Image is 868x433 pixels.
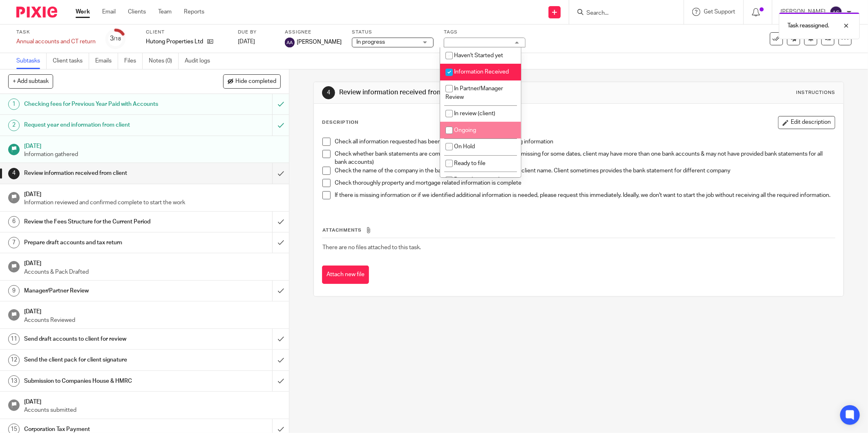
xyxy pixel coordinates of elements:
[8,120,20,131] div: 2
[184,8,204,16] a: Reports
[53,53,89,69] a: Client tasks
[322,119,358,126] p: Description
[445,86,503,100] span: In Partner/Manager Review
[8,375,20,387] div: 13
[8,168,20,179] div: 4
[128,8,146,16] a: Clients
[238,29,275,36] label: Due by
[335,167,835,175] p: Check the name of the company in the bank statement matches with the client name. Client sometime...
[158,8,172,16] a: Team
[24,98,184,110] h1: Checking fees for Previous Year Paid with Accounts
[454,177,499,183] span: Records received
[297,38,342,46] span: [PERSON_NAME]
[24,306,281,316] h1: [DATE]
[24,216,184,228] h1: Review the Fees Structure for the Current Period
[24,285,184,297] h1: Manager/Partner Review
[454,127,476,133] span: Ongoing
[24,237,184,249] h1: Prepare draft accounts and tax return
[124,53,143,69] a: Files
[24,140,281,150] h1: [DATE]
[352,29,434,36] label: Status
[8,285,20,297] div: 9
[335,150,835,167] p: Check whether bank statements are complete (e.g. there may statement missing for some dates, clie...
[24,167,184,179] h1: Review information received from client
[335,191,835,199] p: If there is missing information or if we identified additional information is needed, please requ...
[235,78,276,85] span: Hide completed
[24,354,184,366] h1: Send the client pack for client signature
[8,216,20,228] div: 6
[454,161,485,166] span: Ready to file
[149,53,179,69] a: Notes (0)
[24,406,281,414] p: Accounts submitted
[8,98,20,110] div: 1
[340,88,596,97] h1: Review information received from client
[778,116,835,129] button: Edit description
[102,8,116,16] a: Email
[16,38,96,46] div: Annual accounts and CT return
[24,150,281,158] p: Information gathered
[24,375,184,387] h1: Submission to Companies House & HMRC
[335,179,835,187] p: Check thoroughly property and mortgage related information is complete
[24,188,281,199] h1: [DATE]
[8,333,20,345] div: 11
[454,144,475,150] span: On Hold
[787,22,829,30] p: Task reassigned.
[830,6,843,19] img: svg%3E
[454,111,495,116] span: In review (client)
[223,74,281,88] button: Hide completed
[185,53,216,69] a: Audit logs
[8,74,53,88] button: + Add subtask
[335,138,835,146] p: Check all information requested has been received & there are no missing information
[24,396,281,406] h1: [DATE]
[24,257,281,268] h1: [DATE]
[16,29,96,36] label: Task
[16,53,47,69] a: Subtasks
[76,8,90,16] a: Work
[24,268,281,276] p: Accounts & Pack Drafted
[16,7,57,18] img: Pixie
[95,53,118,69] a: Emails
[110,34,121,43] div: 3
[8,237,20,248] div: 7
[285,38,295,47] img: svg%3E
[454,69,509,75] span: Information Received
[24,333,184,345] h1: Send draft accounts to client for review
[24,119,184,131] h1: Request year end information from client
[322,228,362,232] span: Attachments
[796,89,835,96] div: Instructions
[24,199,281,207] p: Information reviewed and confirmed complete to start the work
[146,29,228,36] label: Client
[454,53,503,58] span: Haven't Started yet
[24,316,281,324] p: Accounts Reviewed
[114,37,121,41] small: /18
[356,39,385,45] span: In progress
[285,29,342,36] label: Assignee
[322,245,421,250] span: There are no files attached to this task.
[8,355,20,366] div: 12
[146,38,203,46] p: Hutong Properties Ltd
[238,39,255,45] span: [DATE]
[322,266,369,284] button: Attach new file
[322,86,335,99] div: 4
